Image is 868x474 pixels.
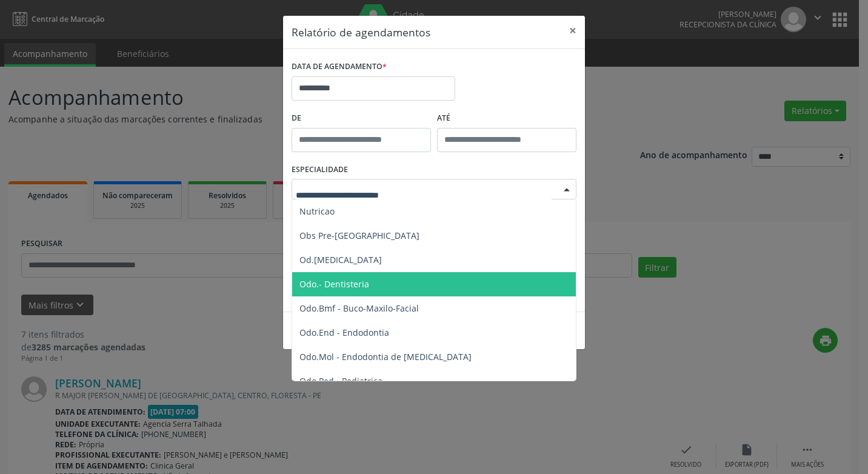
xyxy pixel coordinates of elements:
span: Od.[MEDICAL_DATA] [299,254,382,265]
span: Nutricao [299,205,335,217]
span: Obs Pre-[GEOGRAPHIC_DATA] [299,230,419,241]
label: ESPECIALIDADE [292,161,348,179]
span: Odo.Mol - Endodontia de [MEDICAL_DATA] [299,351,472,362]
span: Odo.Ped - Pediatrica [299,375,382,387]
label: DATA DE AGENDAMENTO [292,58,387,76]
span: Odo.End - Endodontia [299,327,389,338]
h5: Relatório de agendamentos [292,24,430,40]
span: Odo.Bmf - Buco-Maxilo-Facial [299,302,419,314]
button: Close [561,16,585,45]
label: De [292,109,431,128]
span: Odo.- Dentisteria [299,278,369,290]
label: ATÉ [437,109,576,128]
